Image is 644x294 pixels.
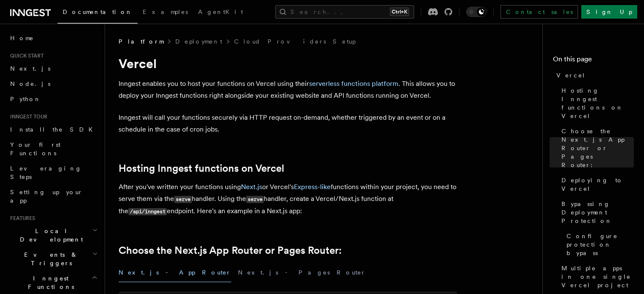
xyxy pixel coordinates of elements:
a: Hosting Inngest functions on Vercel [558,83,634,124]
p: After you've written your functions using or Vercel's functions within your project, you need to ... [119,181,457,217]
kbd: Ctrl+K [390,8,409,16]
a: Examples [138,3,193,23]
span: Documentation [63,8,133,15]
span: Vercel [556,71,586,80]
a: Vercel [553,68,634,83]
a: Python [7,91,100,107]
a: Home [7,30,100,46]
span: Hosting Inngest functions on Vercel [561,86,634,120]
a: Choose the Next.js App Router or Pages Router: [558,124,634,173]
span: Inngest Functions [7,274,91,291]
span: AgentKit [198,8,243,15]
span: Python [10,96,41,102]
span: Examples [143,8,188,15]
code: serve [246,196,264,203]
p: Inngest enables you to host your functions on Vercel using their . This allows you to deploy your... [119,78,457,102]
span: Home [10,34,34,42]
a: AgentKit [193,3,248,23]
a: Sign Up [581,5,637,19]
a: Contact sales [500,5,578,19]
span: Next.js [10,65,50,72]
a: Deploying to Vercel [558,173,634,196]
span: Leveraging Steps [10,165,82,180]
button: Local Development [7,223,100,247]
a: Documentation [58,3,138,24]
a: Next.js [7,61,100,76]
a: Configure protection bypass [563,228,634,261]
p: Inngest will call your functions securely via HTTP request on-demand, whether triggered by an eve... [119,112,457,135]
a: Cloud Providers Setup [234,37,356,46]
a: Leveraging Steps [7,161,100,184]
h4: On this page [553,54,634,68]
a: Deployment [175,37,222,46]
a: Install the SDK [7,122,100,137]
span: Deploying to Vercel [561,176,634,193]
a: Node.js [7,76,100,91]
span: Events & Triggers [7,250,92,267]
button: Next.js - App Router [119,263,231,282]
span: Inngest tour [7,113,47,120]
code: serve [174,196,192,203]
a: Choose the Next.js App Router or Pages Router: [119,245,342,256]
span: Your first Functions [10,141,61,157]
a: serverless functions platform [309,80,398,88]
span: Platform [119,37,163,46]
button: Next.js - Pages Router [238,263,366,282]
span: Node.js [10,80,50,87]
span: Features [7,215,35,222]
code: /api/inngest [128,208,167,215]
a: Setting up your app [7,184,100,208]
span: Choose the Next.js App Router or Pages Router: [561,127,634,169]
span: Configure protection bypass [567,232,634,257]
a: Multiple apps in one single Vercel project [558,261,634,293]
a: Next.js [241,183,262,191]
span: Local Development [7,227,92,244]
span: Install the SDK [10,126,98,133]
button: Search...Ctrl+K [275,5,414,19]
a: Your first Functions [7,137,100,161]
span: Quick start [7,52,44,59]
button: Toggle dark mode [466,7,486,17]
span: Setting up your app [10,189,83,204]
h1: Vercel [119,56,457,71]
a: Bypassing Deployment Protection [558,196,634,228]
a: Hosting Inngest functions on Vercel [119,162,284,174]
span: Bypassing Deployment Protection [561,200,634,225]
a: Express-like [294,183,331,191]
button: Events & Triggers [7,247,100,271]
span: Multiple apps in one single Vercel project [561,264,634,289]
